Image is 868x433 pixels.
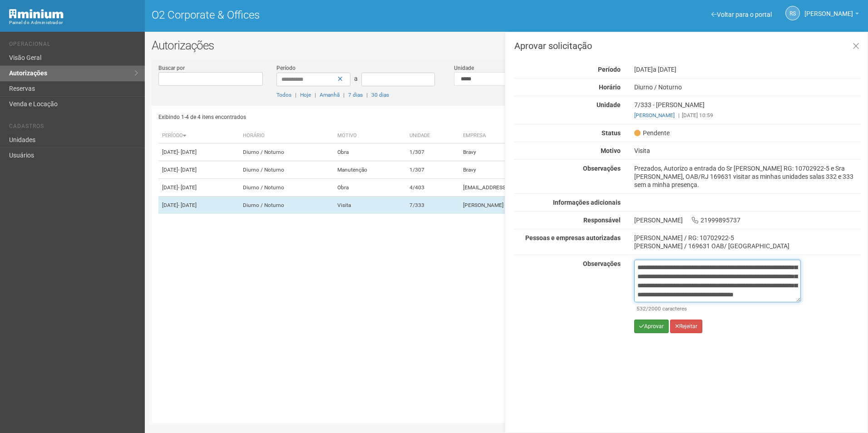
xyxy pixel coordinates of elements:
[178,149,197,155] span: - [DATE]
[239,143,334,161] td: Diurno / Noturno
[158,64,185,72] label: Buscar por
[366,92,368,98] span: |
[653,66,676,73] span: a [DATE]
[459,143,637,161] td: Bravy
[348,92,363,98] a: 7 dias
[276,92,291,98] a: Todos
[9,9,64,19] img: Minium
[406,197,459,214] td: 7/333
[627,83,868,91] div: Diurno / Noturno
[239,197,334,214] td: Diurno / Noturno
[634,111,861,119] div: [DATE] 10:59
[597,101,621,108] strong: Unidade
[627,65,868,74] div: [DATE]
[152,9,500,21] h1: O2 Corporate & Offices
[343,92,345,98] span: |
[553,199,621,206] strong: Informações adicionais
[636,305,646,312] span: 532
[9,123,138,133] li: Cadastros
[459,128,637,143] th: Empresa
[583,165,621,172] strong: Observações
[158,179,240,197] td: [DATE]
[178,184,197,191] span: - [DATE]
[158,128,240,143] th: Período
[158,197,240,214] td: [DATE]
[371,92,389,98] a: 30 dias
[158,143,240,161] td: [DATE]
[599,84,621,91] strong: Horário
[295,92,296,98] span: |
[804,11,859,19] a: [PERSON_NAME]
[670,320,702,333] button: Rejeitar
[239,161,334,179] td: Diurno / Noturno
[406,143,459,161] td: 1/307
[804,1,853,17] span: Rayssa Soares Ribeiro
[514,41,861,50] h3: Aprovar solicitação
[178,167,197,173] span: - [DATE]
[152,39,861,52] h2: Autorizações
[406,128,459,143] th: Unidade
[634,112,675,118] a: [PERSON_NAME]
[239,179,334,197] td: Diurno / Noturno
[354,75,358,82] span: a
[315,92,316,98] span: |
[598,66,621,73] strong: Período
[627,164,868,189] div: Prezados, Autorizo a entrada do Sr [PERSON_NAME] RG: 10702922-5 e Sra [PERSON_NAME], OAB/RJ 16963...
[9,19,138,27] div: Painel do Administrador
[300,92,311,98] a: Hoje
[406,161,459,179] td: 1/307
[634,320,669,333] button: Aprovar
[454,64,474,72] label: Unidade
[636,305,799,313] div: /2000 caracteres
[158,161,240,179] td: [DATE]
[334,197,406,214] td: Visita
[711,11,772,18] a: Voltar para o portal
[627,101,868,119] div: 7/333 - [PERSON_NAME]
[583,216,621,224] strong: Responsável
[9,41,138,50] li: Operacional
[634,234,861,242] div: [PERSON_NAME] / RG: 10702922-5
[334,128,406,143] th: Motivo
[239,128,334,143] th: Horário
[583,260,621,267] strong: Observações
[602,129,621,137] strong: Status
[601,147,621,154] strong: Motivo
[627,216,868,224] div: [PERSON_NAME] 21999895737
[320,92,340,98] a: Amanhã
[178,202,197,208] span: - [DATE]
[334,179,406,197] td: Obra
[459,179,637,197] td: [EMAIL_ADDRESS][DOMAIN_NAME]
[276,64,296,72] label: Período
[525,234,621,241] strong: Pessoas e empresas autorizadas
[334,143,406,161] td: Obra
[847,37,865,56] a: Fechar
[627,147,868,155] div: Visita
[406,179,459,197] td: 4/403
[459,197,637,214] td: [PERSON_NAME]
[158,110,503,124] div: Exibindo 1-4 de 4 itens encontrados
[459,161,637,179] td: Bravy
[634,129,670,137] span: Pendente
[785,6,800,20] a: RS
[334,161,406,179] td: Manutenção
[678,112,680,118] span: |
[634,242,861,250] div: [PERSON_NAME] / 169631 OAB/ [GEOGRAPHIC_DATA]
